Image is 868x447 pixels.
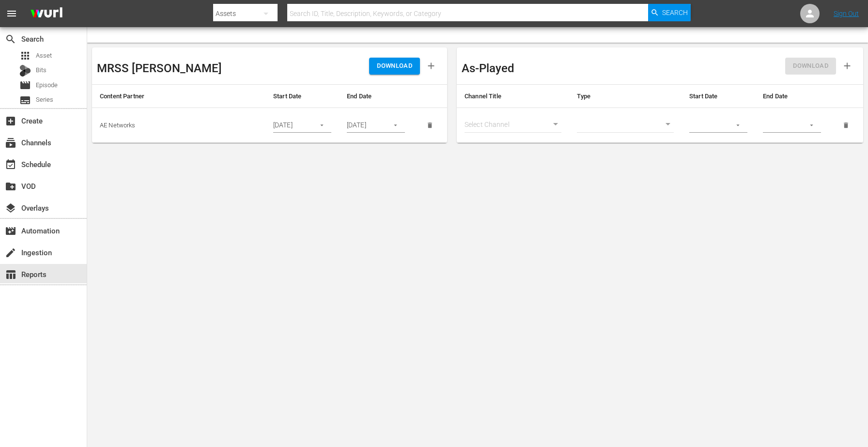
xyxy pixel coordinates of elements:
[457,85,569,108] th: Channel Title
[369,58,420,75] button: DOWNLOAD
[36,95,53,105] span: Series
[92,85,265,108] th: Content Partner
[5,181,16,192] span: VOD
[662,4,688,21] span: Search
[837,116,855,135] button: delete
[92,108,265,143] td: AE Networks
[5,225,16,237] span: Automation
[19,79,31,91] span: Episode
[682,85,755,108] th: Start Date
[23,2,70,25] img: ans4CAIJ8jUAAAAAAAAAAAAAAAAAAAAAAAAgQb4GAAAAAAAAAAAAAAAAAAAAAAAAJMjXAAAAAAAAAAAAAAAAAAAAAAAAgAT5G...
[377,61,412,72] span: DOWNLOAD
[648,4,691,21] button: Search
[5,247,16,259] span: Ingestion
[834,10,859,17] a: Sign Out
[755,85,829,108] th: End Date
[36,65,46,75] span: Bits
[5,33,16,45] span: Search
[97,62,222,75] h3: MRSS [PERSON_NAME]
[5,202,16,214] span: Overlays
[569,85,682,108] th: Type
[462,62,514,75] h3: As-Played
[5,269,16,280] span: Reports
[19,94,31,106] span: Series
[19,65,31,77] div: Bits
[5,137,16,149] span: Channels
[420,116,439,135] button: delete
[339,85,413,108] th: End Date
[465,118,561,133] div: Select Channel
[6,8,17,19] span: menu
[5,159,16,170] span: Schedule
[36,80,58,90] span: Episode
[5,115,16,127] span: Create
[265,85,339,108] th: Start Date
[19,50,31,62] span: Asset
[36,51,52,61] span: Asset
